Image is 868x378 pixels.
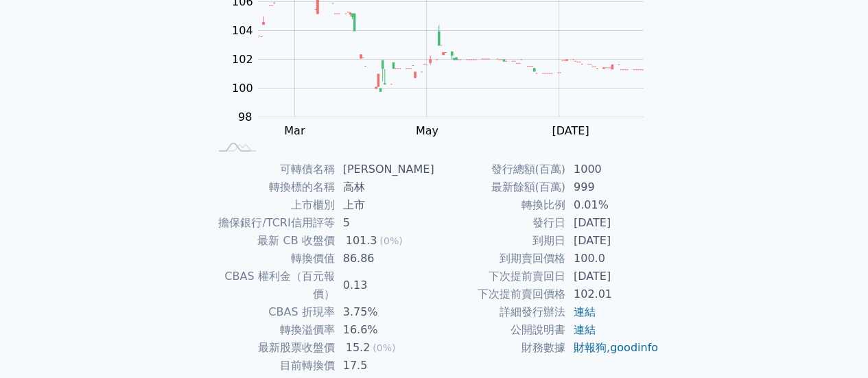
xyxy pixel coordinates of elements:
td: 102.01 [565,285,659,303]
td: 最新股票收盤價 [209,339,335,357]
td: 詳細發行辦法 [434,303,565,321]
td: 17.5 [335,357,434,375]
span: (0%) [379,235,402,246]
td: 上市 [335,196,434,214]
td: CBAS 折現率 [209,303,335,321]
td: 0.13 [335,268,434,303]
tspan: May [416,124,438,137]
tspan: Mar [284,124,305,137]
td: 目前轉換價 [209,357,335,375]
td: 轉換比例 [434,196,565,214]
td: [DATE] [565,268,659,285]
tspan: 98 [238,110,252,123]
tspan: 104 [232,24,253,37]
td: 下次提前賣回日 [434,268,565,285]
td: 上市櫃別 [209,196,335,214]
td: 公開說明書 [434,321,565,339]
td: 999 [565,178,659,196]
td: CBAS 權利金（百元報價） [209,268,335,303]
td: 轉換溢價率 [209,321,335,339]
td: 轉換標的名稱 [209,178,335,196]
a: 連結 [574,323,596,336]
a: 財報狗 [574,341,607,354]
td: 86.86 [335,250,434,268]
td: , [565,339,659,357]
td: 發行總額(百萬) [434,161,565,178]
tspan: [DATE] [552,124,589,137]
td: 16.6% [335,321,434,339]
div: 101.3 [343,232,380,250]
td: 100.0 [565,250,659,268]
tspan: 102 [232,53,253,66]
a: goodinfo [610,341,658,354]
tspan: 100 [232,82,253,95]
div: 15.2 [343,339,373,357]
td: [DATE] [565,214,659,232]
td: 財務數據 [434,339,565,357]
a: 連結 [574,305,596,318]
span: (0%) [373,342,395,353]
td: 擔保銀行/TCRI信用評等 [209,214,335,232]
td: 高林 [335,178,434,196]
td: 1000 [565,161,659,178]
td: 可轉債名稱 [209,161,335,178]
td: 到期賣回價格 [434,250,565,268]
td: 5 [335,214,434,232]
td: 最新餘額(百萬) [434,178,565,196]
td: 最新 CB 收盤價 [209,232,335,250]
td: 3.75% [335,303,434,321]
td: [DATE] [565,232,659,250]
td: 下次提前賣回價格 [434,285,565,303]
td: 0.01% [565,196,659,214]
td: 轉換價值 [209,250,335,268]
td: [PERSON_NAME] [335,161,434,178]
td: 發行日 [434,214,565,232]
td: 到期日 [434,232,565,250]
